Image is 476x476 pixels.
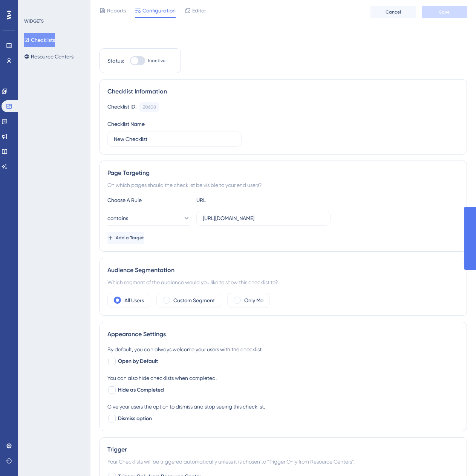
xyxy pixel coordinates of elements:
span: Editor [192,6,206,15]
input: Type your Checklist name [114,135,235,143]
div: Appearance Settings [107,330,459,339]
button: Checklists [24,33,55,47]
div: Your Checklists will be triggered automatically unless it is chosen to "Trigger Only from Resourc... [107,457,459,466]
div: URL [196,196,279,205]
div: 20608 [143,104,156,110]
button: contains [107,211,190,226]
span: Reports [107,6,126,15]
div: You can also hide checklists when completed. [107,373,459,383]
label: Custom Segment [173,296,215,305]
iframe: UserGuiding AI Assistant Launcher [444,446,467,469]
div: By default, you can always welcome your users with the checklist. [107,345,459,354]
span: Configuration [142,6,176,15]
span: Hide as Completed [118,386,164,395]
span: Add a Target [116,235,144,241]
span: Cancel [386,9,401,15]
label: All Users [124,296,144,305]
div: WIDGETS [24,18,44,24]
div: On which pages should the checklist be visible to your end users? [107,181,459,190]
span: Open by Default [118,357,158,366]
div: Checklist Name [107,119,145,129]
div: Status: [107,56,124,65]
span: contains [107,214,128,223]
input: yourwebsite.com/path [203,214,324,222]
button: Add a Target [107,232,144,244]
div: Choose A Rule [107,196,190,205]
div: Audience Segmentation [107,266,459,275]
div: Page Targeting [107,168,459,178]
span: Save [439,9,450,15]
span: Inactive [148,58,165,64]
button: Save [422,6,467,18]
span: Dismiss option [118,414,152,423]
div: Checklist Information [107,87,459,96]
div: Trigger [107,445,459,454]
div: Checklist ID: [107,102,136,112]
label: Only Me [244,296,263,305]
button: Cancel [370,6,416,18]
button: Resource Centers [24,50,73,63]
div: Give your users the option to dismiss and stop seeing this checklist. [107,402,459,411]
div: Which segment of the audience would you like to show this checklist to? [107,278,459,287]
